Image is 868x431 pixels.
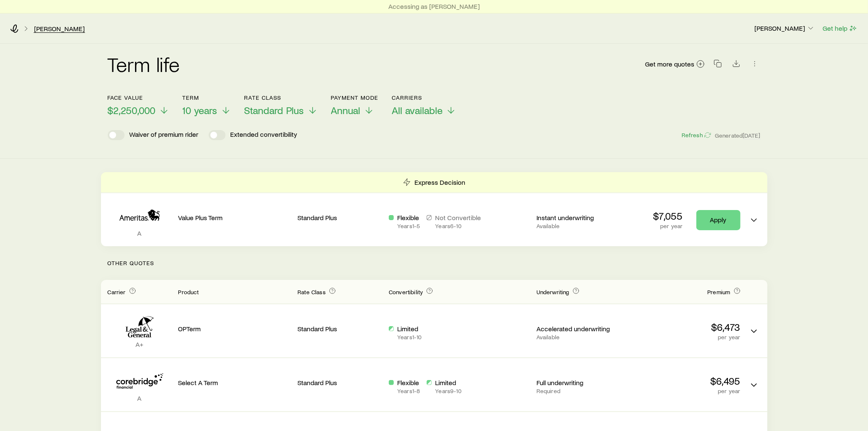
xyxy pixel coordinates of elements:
span: Generated [715,132,760,139]
p: $6,473 [628,321,741,333]
p: $7,055 [653,210,683,222]
span: Annual [331,104,361,116]
span: Get more quotes [645,61,695,67]
span: Premium [707,288,730,295]
span: Rate Class [297,288,326,295]
span: [DATE] [743,132,761,139]
button: Get help [822,24,858,33]
a: Apply [696,210,741,230]
a: [PERSON_NAME] [34,25,85,33]
p: Years 9 - 10 [435,388,461,394]
button: CarriersAll available [392,94,456,117]
p: per year [628,388,741,394]
p: Standard Plus [297,378,382,387]
p: Limited [397,325,422,333]
span: Standard Plus [244,104,304,116]
p: Standard Plus [297,325,382,333]
span: 10 years [183,104,218,116]
a: Download CSV [730,61,742,69]
p: A+ [108,340,172,349]
p: Accessing as [PERSON_NAME] [388,2,480,11]
button: Payment ModeAnnual [331,94,379,117]
p: Face value [108,94,169,101]
p: Standard Plus [297,213,382,222]
p: Flexible [397,213,420,222]
p: Required [536,388,621,394]
p: Instant underwriting [536,213,621,222]
p: Not Convertible [435,213,481,222]
p: Accelerated underwriting [536,325,621,333]
p: Years 6 - 10 [435,223,481,229]
p: Value Plus Term [178,213,291,222]
p: [PERSON_NAME] [754,24,815,32]
p: Express Decision [414,178,465,186]
p: Available [536,223,621,229]
button: Rate ClassStandard Plus [244,94,318,117]
p: Full underwriting [536,378,621,387]
p: Payment Mode [331,94,379,101]
button: Refresh [681,131,711,139]
p: Available [536,334,621,341]
span: Underwriting [536,288,569,295]
p: per year [653,223,683,229]
span: $2,250,000 [108,104,156,116]
p: Extended convertibility [231,130,297,140]
span: Product [178,288,199,295]
p: $6,495 [628,375,741,387]
div: Term quotes [101,172,767,246]
span: All available [392,104,443,116]
button: [PERSON_NAME] [754,24,815,34]
p: Waiver of premium rider [130,130,199,140]
p: Term [183,94,231,101]
button: Term10 years [183,94,231,117]
p: A [108,229,172,237]
span: Carrier [108,288,126,295]
p: Rate Class [244,94,318,101]
button: Face value$2,250,000 [108,94,169,117]
span: Convertibility [389,288,423,295]
p: Years 1 - 5 [397,223,420,229]
h2: Term life [108,54,180,74]
a: Get more quotes [645,59,705,69]
p: Carriers [392,94,456,101]
p: A [108,394,172,402]
p: per year [628,334,741,341]
p: Other Quotes [101,246,767,280]
p: Years 1 - 10 [397,334,422,341]
p: Years 1 - 8 [397,388,420,394]
p: OPTerm [178,325,291,333]
p: Select A Term [178,378,291,387]
p: Flexible [397,378,420,387]
p: Limited [435,378,461,387]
